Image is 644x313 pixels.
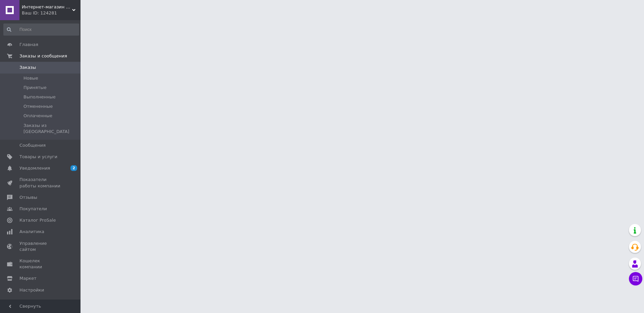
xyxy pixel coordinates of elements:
[19,64,36,71] span: Заказы
[23,94,56,100] span: Выполненные
[22,4,72,10] span: Интернет-магазин БАДов и косметики
[23,75,38,81] span: Новые
[629,272,642,285] button: Чат с покупателем
[19,275,37,281] span: Маркет
[23,85,47,91] span: Принятые
[19,206,47,212] span: Покупатели
[19,194,37,200] span: Отзывы
[19,42,38,48] span: Главная
[23,113,52,119] span: Оплаченные
[19,142,46,148] span: Сообщения
[22,10,80,16] div: Ваш ID: 124281
[19,287,44,293] span: Настройки
[3,24,79,36] input: Поиск
[19,217,56,223] span: Каталог ProSale
[23,123,78,135] span: Заказы из [GEOGRAPHIC_DATA]
[70,165,77,171] span: 2
[23,103,53,109] span: Отмененные
[19,53,67,59] span: Заказы и сообщения
[19,229,44,235] span: Аналитика
[19,240,62,253] span: Управление сайтом
[19,165,50,171] span: Уведомления
[19,258,62,270] span: Кошелек компании
[19,177,62,189] span: Показатели работы компании
[19,154,57,160] span: Товары и услуги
